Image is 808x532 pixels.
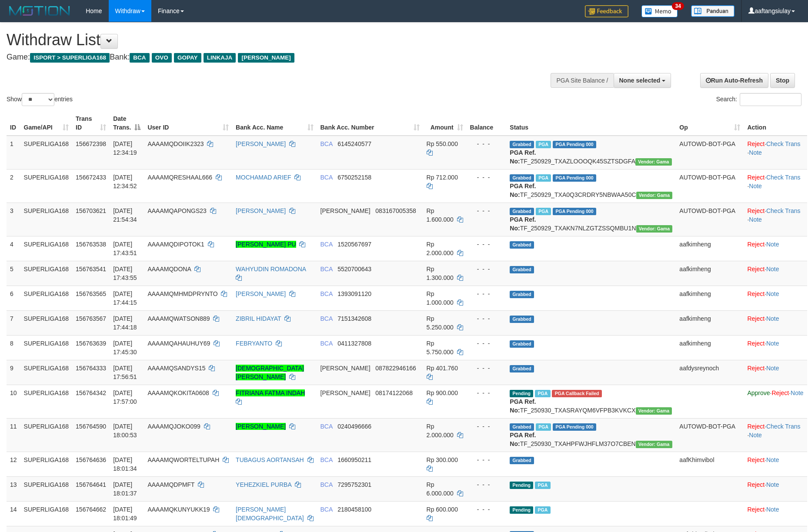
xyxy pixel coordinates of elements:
[536,141,551,148] span: Marked by aafsoycanthlai
[321,290,333,297] span: BCA
[236,506,304,522] a: [PERSON_NAME][DEMOGRAPHIC_DATA]
[470,265,503,273] div: - - -
[113,456,137,472] span: [DATE] 18:01:34
[766,481,779,488] a: Note
[22,93,54,106] select: Showentries
[676,286,744,310] td: aafkimheng
[510,423,534,431] span: Grabbed
[535,390,550,397] span: Marked by aafsoumeymey
[510,506,533,514] span: Pending
[113,207,137,223] span: [DATE] 21:54:34
[147,389,209,396] span: AAAAMQKOKITA0608
[337,340,371,347] span: Copy 0411327808 to clipboard
[676,310,744,335] td: aafkimheng
[20,136,73,170] td: SUPERLIGA168
[510,365,534,372] span: Grabbed
[236,315,281,322] a: ZIBRIL HIDAYAT
[7,335,20,360] td: 8
[766,174,801,181] a: Check Trans
[232,111,317,136] th: Bank Acc. Name: activate to sort column ascending
[766,506,779,513] a: Note
[427,207,454,223] span: Rp 1.600.000
[766,207,801,214] a: Check Trans
[536,423,551,431] span: Marked by aafsoycanthlai
[747,423,765,430] a: Reject
[510,241,534,249] span: Grabbed
[506,111,676,136] th: Status
[536,174,551,182] span: Marked by aafsoycanthlai
[20,476,73,501] td: SUPERLIGA168
[337,423,371,430] span: Copy 0240496666 to clipboard
[427,140,458,147] span: Rp 550.000
[7,360,20,385] td: 9
[76,207,106,214] span: 156703621
[7,203,20,236] td: 3
[747,174,765,181] a: Reject
[236,389,305,396] a: FITRIANA FATMA INDAH
[427,340,454,356] span: Rp 5.750.000
[744,111,807,136] th: Action
[236,340,272,347] a: FEBRYANTO
[152,53,172,63] span: OVO
[337,456,371,463] span: Copy 1660950211 to clipboard
[375,365,416,372] span: Copy 087822946166 to clipboard
[147,174,212,181] span: AAAAMQRESHAAL666
[791,389,804,396] a: Note
[76,456,106,463] span: 156764636
[766,241,779,248] a: Note
[113,423,137,439] span: [DATE] 18:00:53
[510,174,534,182] span: Grabbed
[470,206,503,215] div: - - -
[470,240,503,249] div: - - -
[635,158,672,166] span: Vendor URL: https://trx31.1velocity.biz
[427,241,454,256] span: Rp 2.000.000
[147,456,219,463] span: AAAAMQWORTELTUPAH
[20,169,73,203] td: SUPERLIGA168
[321,315,333,322] span: BCA
[676,335,744,360] td: aafkimheng
[113,290,137,306] span: [DATE] 17:44:15
[236,241,296,248] a: [PERSON_NAME] PU
[747,506,765,513] a: Reject
[506,385,676,418] td: TF_250930_TXASRAYQM6VFPB3KVKCX
[113,340,137,356] span: [DATE] 17:45:30
[427,389,458,396] span: Rp 900.000
[536,208,551,215] span: Marked by aafchhiseyha
[147,140,204,147] span: AAAAMQDOIIK2323
[427,174,458,181] span: Rp 712.000
[76,266,106,273] span: 156763541
[744,169,807,203] td: · ·
[317,111,423,136] th: Bank Acc. Number: activate to sort column ascending
[337,506,371,513] span: Copy 2180458100 to clipboard
[423,111,467,136] th: Amount: activate to sort column ascending
[551,73,613,88] div: PGA Site Balance /
[20,385,73,418] td: SUPERLIGA168
[321,423,333,430] span: BCA
[427,456,458,463] span: Rp 300.000
[147,207,206,214] span: AAAAMQAPONGS23
[766,315,779,322] a: Note
[747,290,765,297] a: Reject
[470,505,503,514] div: - - -
[749,432,762,439] a: Note
[676,236,744,261] td: aafkimheng
[20,310,73,335] td: SUPERLIGA168
[614,73,671,88] button: None selected
[510,216,536,232] b: PGA Ref. No:
[744,203,807,236] td: · ·
[766,423,801,430] a: Check Trans
[510,390,533,397] span: Pending
[744,261,807,286] td: ·
[113,140,137,156] span: [DATE] 12:34:19
[470,140,503,148] div: - - -
[76,140,106,147] span: 156672398
[7,286,20,310] td: 6
[174,53,201,63] span: GOPAY
[744,360,807,385] td: ·
[744,476,807,501] td: ·
[427,290,454,306] span: Rp 1.000.000
[321,456,333,463] span: BCA
[676,452,744,476] td: aafKhimvibol
[113,241,137,256] span: [DATE] 17:43:51
[375,389,413,396] span: Copy 08174122068 to clipboard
